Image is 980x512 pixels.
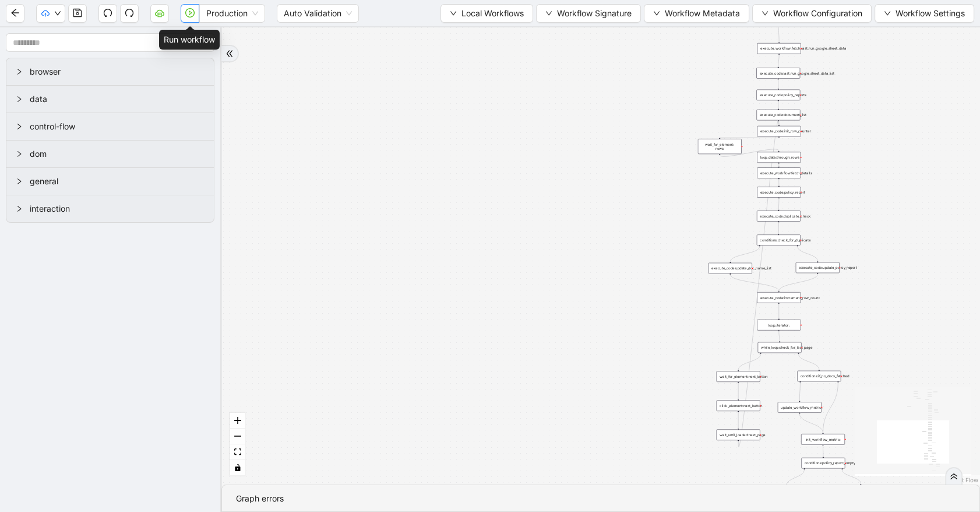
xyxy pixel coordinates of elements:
span: undo [103,8,112,17]
div: execute_code:policy_reports [756,90,800,101]
button: save [68,4,87,23]
div: update_workflow_metric: [778,402,822,413]
span: data [30,93,205,106]
span: right [16,178,23,185]
span: down [54,10,61,17]
span: Workflow Configuration [773,7,862,20]
g: Edge from execute_code:update_policy_report to execute_code:increment_row_count [779,274,818,291]
div: while_loop:check_for_last_page [757,342,801,353]
div: Run workflow [159,30,220,50]
div: execute_code:update_doc_name_list [708,263,752,274]
span: Auto Validation [284,5,352,22]
div: execute_code:duplicate_check [757,211,801,222]
span: save [73,8,82,17]
div: loop_data:through_rows [757,152,801,163]
div: click_element:next_button [717,400,760,411]
span: Workflow Settings [896,7,965,20]
span: right [16,150,23,157]
button: arrow-left [6,4,24,23]
g: Edge from wait_until_loaded:next_page to execute_code:init_row_counter [738,119,779,447]
div: execute_code:policy_report [757,187,801,198]
div: interaction [6,195,214,222]
div: execute_code:increment_row_count [757,292,801,303]
div: control-flow [6,113,214,140]
div: conditions:policy_report_empty_check [801,458,845,469]
div: execute_workflow:fetch_last_run_google_sheet_data [757,43,801,54]
span: right [16,205,23,212]
g: Edge from conditions:policy_report_empty_check to execute_workflow:document_pull [787,469,805,486]
span: Local Workflows [461,7,524,20]
div: execute_code:last_run_google_sheet_data_list [756,68,800,79]
span: Workflow Signature [557,7,632,20]
g: Edge from update_workflow_metric: to init_workflow_metric: [799,413,823,433]
span: general [30,175,205,188]
button: cloud-uploaddown [36,4,65,23]
div: conditions:check_for_duplicate [757,234,801,246]
div: execute_code:init_row_counter [757,126,801,137]
div: init_workflow_metric: [801,434,845,445]
span: interaction [30,202,205,215]
button: zoom out [230,429,245,444]
span: browser [30,65,205,78]
div: execute_code:update_policy_report [796,262,840,273]
span: cloud-server [155,8,164,17]
div: execute_workflow:fetch_details [757,167,801,178]
g: Edge from conditions:policy_report_empty_check to update_workflow_metric:__0 [842,469,861,483]
button: downWorkflow Settings [875,4,974,23]
span: down [884,10,891,17]
g: Edge from loop_iterator: to while_loop:check_for_last_page [779,331,780,341]
span: dom [30,148,205,160]
button: redo [120,4,139,23]
g: Edge from conditions:check_for_duplicate to execute_code:update_policy_report [798,247,817,261]
span: down [545,10,552,17]
button: downWorkflow Metadata [644,4,749,23]
div: conditions:if_no_docs_fetched [797,371,841,382]
span: right [16,123,23,130]
span: Production [206,5,258,22]
button: undo [98,4,117,23]
button: toggle interactivity [230,460,245,476]
span: down [653,10,660,17]
span: control-flow [30,120,205,133]
button: zoom in [230,413,245,429]
g: Edge from while_loop:check_for_last_page to conditions:if_no_docs_fetched [798,354,819,370]
span: down [450,10,457,17]
div: Graph errors [236,492,965,505]
span: down [762,10,769,17]
span: right [16,96,23,103]
span: redo [125,8,134,17]
div: wait_for_element:next_button [717,371,760,382]
g: Edge from conditions:if_no_docs_fetched to init_workflow_metric: [823,383,838,433]
button: play-circle [181,4,199,23]
span: right [16,68,23,75]
button: downLocal Workflows [440,4,533,23]
a: React Flow attribution [948,476,978,483]
div: wait_for_element: rows [698,139,742,154]
button: fit view [230,444,245,460]
span: double-right [950,472,958,481]
div: browser [6,58,214,85]
g: Edge from execute_code:fetched_data_count to execute_workflow:fetch_last_run_google_sheet_data [778,26,779,42]
g: Edge from execute_code:update_doc_name_list to execute_code:increment_row_count [730,275,778,291]
g: Edge from conditions:check_for_duplicate to execute_code:update_doc_name_list [730,247,759,262]
button: downWorkflow Configuration [752,4,872,23]
div: wait_until_loaded:next_page [717,429,760,440]
span: play-circle [185,8,195,17]
div: execute_code:document_list [756,110,800,121]
g: Edge from while_loop:check_for_last_page to wait_for_element:next_button [738,354,760,370]
span: cloud-upload [41,9,50,17]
